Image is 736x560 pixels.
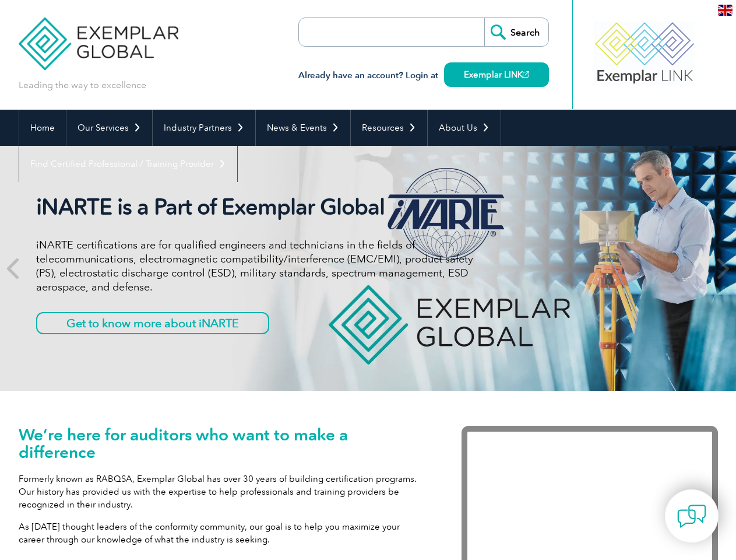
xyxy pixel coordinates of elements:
a: Our Services [66,110,152,146]
a: Industry Partners [153,110,255,146]
a: News & Events [256,110,350,146]
a: About Us [428,110,501,146]
p: Leading the way to excellence [19,79,146,92]
img: open_square.png [523,71,529,78]
p: iNARTE certifications are for qualified engineers and technicians in the fields of telecommunicat... [36,238,473,294]
h3: Already have an account? Login at [298,68,549,83]
p: Formerly known as RABQSA, Exemplar Global has over 30 years of building certification programs. O... [19,473,427,511]
a: Resources [351,110,427,146]
h2: iNARTE is a Part of Exemplar Global [36,194,473,220]
a: Exemplar LINK [444,62,549,87]
input: Search [484,18,548,46]
p: As [DATE] thought leaders of the conformity community, our goal is to help you maximize your care... [19,520,427,546]
img: en [718,5,733,16]
a: Home [19,110,66,146]
a: Get to know more about iNARTE [36,312,269,334]
h1: We’re here for auditors who want to make a difference [19,426,427,461]
img: contact-chat.png [677,502,706,531]
a: Find Certified Professional / Training Provider [19,146,237,182]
